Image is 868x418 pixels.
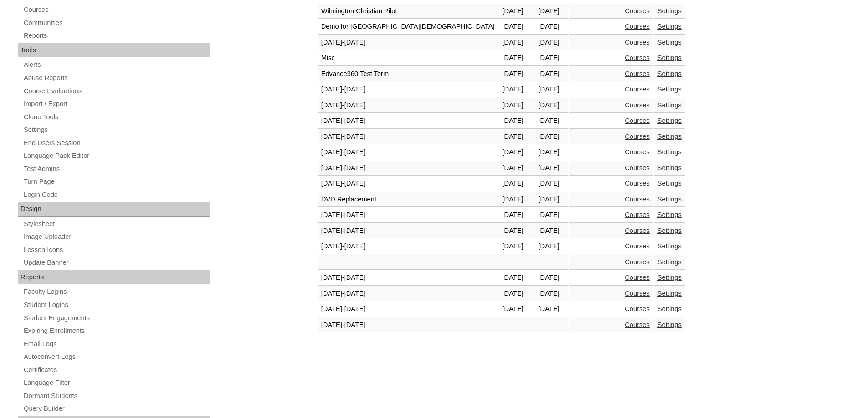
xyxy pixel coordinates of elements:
td: [DATE] [498,50,534,66]
a: Settings [657,117,682,124]
a: Clone Tools [23,111,210,123]
td: [DATE] [534,302,568,317]
td: [DATE] [534,223,568,239]
td: [DATE] [534,145,568,160]
td: [DATE] [498,176,534,191]
td: Demo for [GEOGRAPHIC_DATA][DEMOGRAPHIC_DATA] [318,19,498,35]
td: [DATE]-[DATE] [318,286,498,302]
td: [DATE] [498,129,534,145]
a: Autoconvert Logs [23,351,210,363]
a: Courses [23,4,210,15]
td: [DATE]-[DATE] [318,239,498,254]
td: DVD Replacement [318,192,498,207]
td: Misc [318,50,498,66]
a: Courses [625,305,650,312]
a: Courses [625,117,650,124]
td: [DATE] [534,35,568,50]
td: [DATE] [498,19,534,35]
a: Expiring Enrollments [23,325,210,337]
a: Abuse Reports [23,72,210,84]
a: Settings [657,39,682,46]
a: Query Builder [23,403,210,414]
a: Settings [657,211,682,218]
a: Settings [657,258,682,266]
td: [DATE] [534,239,568,254]
a: Courses [625,258,650,266]
td: [DATE]-[DATE] [318,82,498,97]
td: [DATE] [498,270,534,286]
a: Communities [23,17,210,29]
td: [DATE]-[DATE] [318,176,498,191]
a: Courses [625,86,650,93]
a: Settings [657,290,682,297]
a: Courses [625,148,650,156]
td: [DATE]-[DATE] [318,145,498,160]
a: Alerts [23,59,210,71]
td: [DATE] [534,192,568,207]
a: Courses [625,180,650,187]
td: [DATE] [534,161,568,176]
div: Reports [18,270,210,285]
a: Settings [657,196,682,203]
a: Settings [657,133,682,140]
a: Courses [625,211,650,218]
a: Settings [657,242,682,250]
a: Language Filter [23,377,210,388]
td: [DATE] [498,239,534,254]
a: Settings [657,101,682,109]
a: Login Code [23,189,210,201]
a: Courses [625,274,650,281]
td: [DATE] [498,113,534,129]
div: Design [18,202,210,217]
a: Courses [625,227,650,234]
td: [DATE] [498,223,534,239]
td: [DATE]-[DATE] [318,270,498,286]
a: Settings [657,54,682,61]
a: Student Logins [23,299,210,311]
a: Dormant Students [23,390,210,402]
a: Courses [625,196,650,203]
a: Settings [657,7,682,15]
a: Courses [625,164,650,171]
a: Courses [625,321,650,328]
a: Courses [625,39,650,46]
a: Image Uploader [23,231,210,242]
a: Courses [625,290,650,297]
a: Courses [625,101,650,109]
a: Student Engagements [23,312,210,324]
a: Courses [625,242,650,250]
td: [DATE] [498,161,534,176]
a: Settings [657,274,682,281]
td: [DATE] [498,82,534,97]
a: Settings [657,86,682,93]
a: Stylesheet [23,218,210,230]
td: [DATE]-[DATE] [318,223,498,239]
a: Test Admins [23,163,210,175]
td: [DATE]-[DATE] [318,317,498,333]
td: [DATE] [534,4,568,19]
a: Turn Page [23,176,210,187]
td: [DATE] [534,19,568,35]
a: Courses [625,54,650,61]
a: Settings [657,164,682,171]
td: [DATE] [498,98,534,113]
div: Tools [18,43,210,58]
td: [DATE] [498,66,534,82]
a: Settings [657,180,682,187]
a: Settings [657,70,682,77]
a: Settings [657,227,682,234]
td: [DATE] [534,98,568,113]
a: Settings [657,23,682,30]
a: Update Banner [23,257,210,268]
td: [DATE] [534,207,568,223]
a: Settings [657,321,682,328]
a: Courses [625,7,650,15]
td: [DATE] [534,50,568,66]
td: [DATE] [498,192,534,207]
td: Edvance360 Test Term [318,66,498,82]
td: [DATE]-[DATE] [318,161,498,176]
a: Course Evaluations [23,86,210,97]
td: [DATE]-[DATE] [318,98,498,113]
a: Certificates [23,364,210,376]
td: [DATE] [534,286,568,302]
